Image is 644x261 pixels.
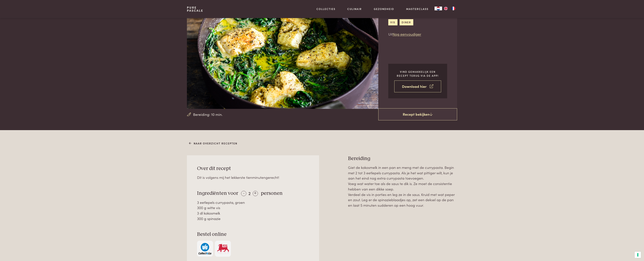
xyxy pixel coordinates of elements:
[261,191,283,196] span: personen
[635,252,641,258] button: Uw voorkeuren voor toestemming voor trackingtechnologieën
[394,80,441,92] a: Download hier
[197,210,309,216] div: 3 dl kokosmelk
[378,108,457,120] a: Recept bekijken
[241,191,246,196] div: -
[435,7,457,10] aside: Language selected: Nederlands
[187,6,203,12] a: PurePascale
[435,7,442,10] a: NL
[406,7,429,11] a: Masterclass
[316,7,335,11] a: Collecties
[193,112,223,117] span: Bereiding: 10 min.
[197,216,309,221] div: 300 g spinazie
[197,191,238,196] span: Ingrediënten voor
[400,19,413,25] a: diner
[347,7,362,11] a: Culinair
[394,70,441,77] p: Vind gemakkelijk een recept terug via de app!
[197,165,309,172] h3: Over dit recept
[248,190,251,196] span: 2
[197,231,309,238] h3: Bestel online
[189,141,237,145] a: Naar overzicht recepten
[348,165,457,208] p: Giet de kokosmelk in een pan en meng met de currypasta. Begin met 2 tot 3 eetlepels currypasta. A...
[348,155,457,162] h3: Bereiding
[442,7,450,10] a: EN
[197,205,309,210] div: 300 g witte vis
[450,7,457,10] a: FR
[253,191,258,196] div: +
[442,7,457,10] ul: Language list
[393,31,421,36] a: Nog eenvoudiger
[197,200,309,205] div: 3 eetlepels currypasta, groen
[388,19,397,25] a: vis
[217,243,229,254] img: Delhaize
[374,7,394,11] a: Gezondheid
[197,175,309,180] div: Dit is volgens mij het lekkerste tienminutengerecht!
[199,243,211,254] img: c308188babc36a3a401bcb5cb7e020f4d5ab42f7cacd8327e500463a43eeb86c.svg
[388,31,446,37] p: Uit
[435,7,442,10] div: Language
